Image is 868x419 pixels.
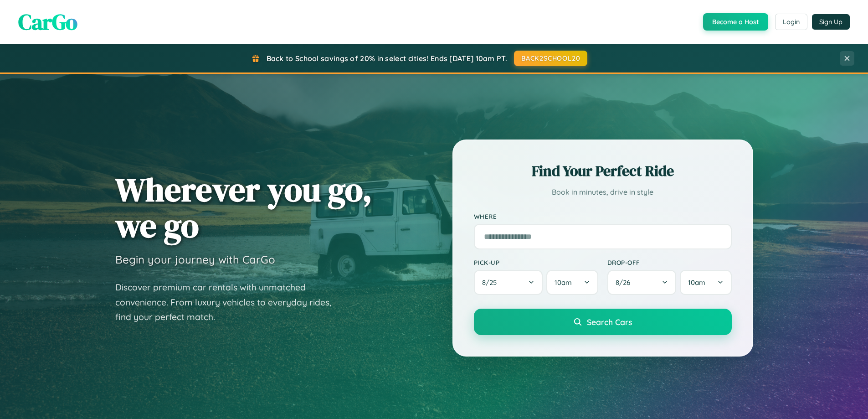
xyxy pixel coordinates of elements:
label: Where [474,212,732,220]
button: Sign Up [812,14,850,30]
h1: Wherever you go, we go [115,171,372,243]
span: CarGo [18,7,77,37]
button: 10am [546,270,598,295]
span: Back to School savings of 20% in select cities! Ends [DATE] 10am PT. [267,54,507,63]
h3: Begin your journey with CarGo [115,253,275,266]
button: BACK2SCHOOL20 [514,51,587,66]
span: 10am [555,278,572,287]
span: 10am [688,278,705,287]
button: 8/26 [607,270,677,295]
button: 10am [680,270,731,295]
h2: Find Your Perfect Ride [474,161,732,181]
p: Discover premium car rentals with unmatched convenience. From luxury vehicles to everyday rides, ... [115,280,343,325]
button: Become a Host [703,13,768,31]
button: Search Cars [474,309,732,335]
span: Search Cars [587,317,632,327]
button: 8/25 [474,270,543,295]
button: Login [775,14,807,30]
span: 8 / 25 [482,278,501,287]
label: Pick-up [474,259,598,266]
span: 8 / 26 [616,278,635,287]
label: Drop-off [607,259,732,266]
p: Book in minutes, drive in style [474,186,732,199]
